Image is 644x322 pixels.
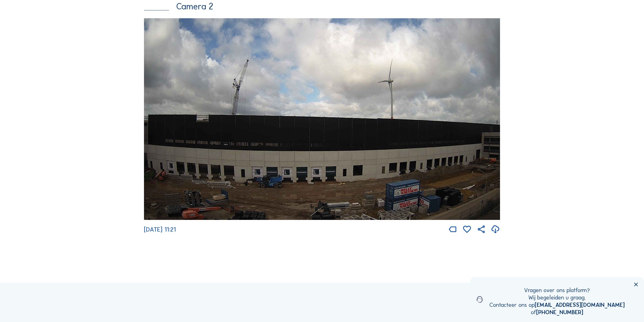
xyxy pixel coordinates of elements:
[535,301,625,308] a: [EMAIL_ADDRESS][DOMAIN_NAME]
[144,225,176,233] span: [DATE] 11:21
[489,301,625,309] div: Contacteer ons op
[489,309,625,316] div: of
[144,2,500,11] div: Camera 2
[536,309,583,316] a: [PHONE_NUMBER]
[489,287,625,294] div: Vragen over ons platform?
[144,18,500,220] img: Image
[489,294,625,301] div: Wij begeleiden u graag.
[476,287,483,312] img: operator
